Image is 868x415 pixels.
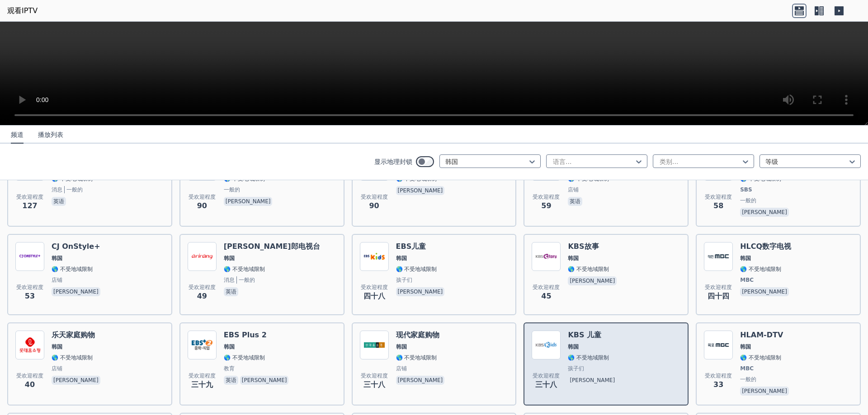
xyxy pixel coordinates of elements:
font: 播放列表 [38,131,63,138]
font: 观看IPTV [7,6,38,15]
font: 58 [713,201,723,210]
font: 33 [713,380,723,389]
font: 受欢迎程度 [361,373,388,379]
font: 韩国 [568,344,579,350]
font: 受欢迎程度 [189,194,216,200]
font: 🌎 不受地域限制 [224,176,265,182]
font: MBC [740,365,754,372]
font: 🌎 不受地域限制 [52,176,93,182]
img: CJ OnStyle+ [15,242,44,271]
font: 一般的 [224,187,240,193]
font: [PERSON_NAME] [742,209,787,215]
font: 59 [541,201,551,210]
font: 🌎 不受地域限制 [740,176,781,182]
font: HLCQ数字电视 [740,242,791,251]
font: 教育 [224,365,235,372]
font: [PERSON_NAME] [53,377,99,383]
font: 英语 [226,289,236,295]
font: 受欢迎程度 [189,373,216,379]
font: 乐天家庭购物 [52,331,95,339]
font: [PERSON_NAME] [570,377,615,383]
font: 四十四 [708,292,729,300]
font: 🌎 不受地域限制 [224,354,265,361]
font: 现代家庭购物 [396,331,439,339]
font: 一般的 [740,376,756,382]
font: 韩国 [568,255,579,261]
font: 四十八 [363,292,385,300]
font: 90 [197,201,207,210]
font: 🌎 不受地域限制 [396,176,437,182]
font: 受欢迎程度 [533,373,560,379]
font: [PERSON_NAME] [398,377,443,383]
font: 受欢迎程度 [705,194,732,200]
font: 韩国 [740,344,751,350]
font: 一般的 [239,277,255,283]
img: Hyundai Home Shopping [360,331,389,359]
font: 53 [25,292,35,300]
font: 店铺 [396,365,407,372]
font: 三十八 [363,380,385,389]
font: 受欢迎程度 [705,373,732,379]
font: 店铺 [568,187,579,193]
font: [PERSON_NAME]郎电视台 [224,242,320,251]
img: Arirang TV [188,242,217,271]
font: 店铺 [52,277,62,283]
font: 🌎 不受地域限制 [740,266,781,272]
font: 受欢迎程度 [16,373,43,379]
button: 频道 [11,126,24,144]
font: 49 [197,292,207,300]
font: MBC [740,277,754,283]
font: 韩国 [52,344,62,350]
img: KBS Kids [532,331,561,359]
font: 一般的 [740,197,756,204]
font: 消息 [52,187,62,193]
font: 🌎 不受地域限制 [396,266,437,272]
font: [PERSON_NAME] [742,388,787,394]
img: HLAM-DTV [704,331,733,359]
font: [PERSON_NAME] [398,187,443,194]
font: 🌎 不受地域限制 [396,354,437,361]
font: CJ OnStyle+ [52,242,100,251]
font: 频道 [11,131,24,138]
font: 🌎 不受地域限制 [224,266,265,272]
font: 受欢迎程度 [533,194,560,200]
font: 消息 [224,277,235,283]
font: 孩子们 [568,365,584,372]
font: 🌎 不受地域限制 [568,266,609,272]
font: KBS故事 [568,242,599,251]
font: 一般的 [66,187,83,193]
img: KBS Story [532,242,561,271]
font: 90 [369,201,379,210]
button: 播放列表 [38,126,63,144]
font: SBS [740,187,752,193]
font: 英语 [226,377,236,383]
font: 英语 [570,198,580,205]
font: 受欢迎程度 [361,194,388,200]
font: 🌎 不受地域限制 [740,354,781,361]
font: 三十八 [535,380,557,389]
font: 受欢迎程度 [361,284,388,290]
font: KBS 儿童 [568,331,601,339]
font: 受欢迎程度 [189,284,216,290]
font: [PERSON_NAME] [398,289,443,295]
font: 韩国 [396,255,407,261]
font: EBS Plus 2 [224,331,267,339]
font: 韩国 [396,344,407,350]
font: 🌎 不受地域限制 [568,354,609,361]
font: 45 [541,292,551,300]
font: [PERSON_NAME] [53,289,99,295]
font: [PERSON_NAME] [742,289,787,295]
font: 孩子们 [396,277,412,283]
font: 显示地理封锁 [374,158,412,165]
font: 韩国 [740,255,751,261]
img: EBS Plus 2 [188,331,217,359]
font: [PERSON_NAME] [242,377,287,383]
img: HLCQ-DTV [704,242,733,271]
font: 🌎 不受地域限制 [568,176,609,182]
font: 🌎 不受地域限制 [52,266,93,272]
font: 英语 [53,198,64,205]
img: Lotte Home Shopping [15,331,44,359]
font: 店铺 [52,365,62,372]
font: 🌎 不受地域限制 [52,354,93,361]
font: 40 [25,380,35,389]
